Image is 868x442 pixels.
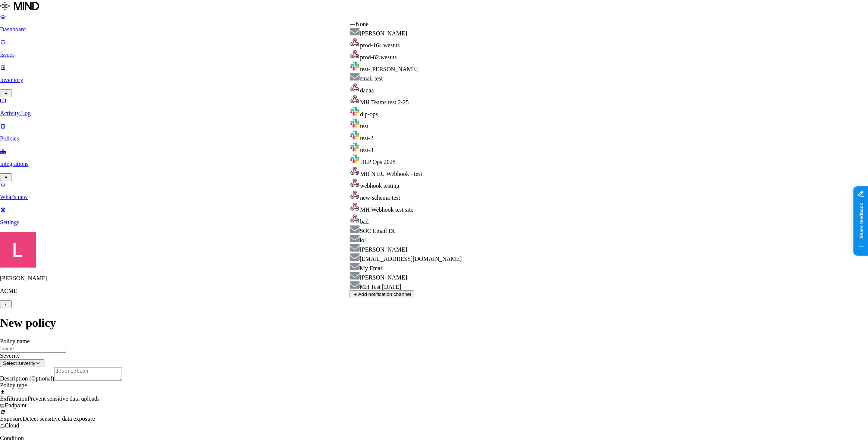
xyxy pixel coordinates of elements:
img: webhook.svg [350,201,360,212]
span: test-2 [360,135,373,141]
img: smtp.svg [350,262,360,270]
img: slack.svg [350,106,360,116]
span: [PERSON_NAME] [360,274,407,281]
img: webhook.svg [350,49,360,59]
img: webhook.svg [350,94,360,104]
span: [EMAIL_ADDRESS][DOMAIN_NAME] [360,256,462,262]
span: MH Webhook test site [360,206,413,213]
img: smtp.svg [350,234,360,242]
span: test-3 [360,147,373,153]
img: webhook.svg [350,213,360,224]
img: slack.svg [350,61,360,71]
span: MH Teams test 2-25 [360,99,409,105]
img: slack.svg [350,118,360,128]
span: dlp-ops [360,111,378,117]
span: None [355,21,369,27]
img: smtp.svg [350,253,360,261]
span: DLP Ops 2025 [360,159,395,165]
span: bad [360,218,369,225]
span: webhook testing [360,183,399,189]
img: smtp.svg [350,244,360,252]
span: prod-164.westus [360,42,399,48]
span: test-[PERSON_NAME] [360,66,418,72]
img: smtp.svg [350,73,360,80]
span: lol [360,237,366,243]
span: prod-82.westus [360,54,397,60]
img: webhook.svg [350,82,360,92]
img: webhook.svg [350,189,360,200]
span: [PERSON_NAME] [360,30,407,37]
span: MH N EU Webhook - test [360,171,422,177]
img: webhook.svg [350,165,360,176]
span: [PERSON_NAME] [360,246,407,253]
span: My Email [360,265,383,271]
img: slack.svg [350,130,360,140]
span: dadaa [360,87,374,94]
span: test [360,123,368,129]
span: new-schema-test [360,195,400,201]
img: smtp.svg [350,28,360,35]
img: slack.svg [350,142,360,152]
img: slack.svg [350,154,360,164]
img: webhook.svg [350,37,360,47]
img: webhook.svg [350,177,360,188]
span: SOC Email DL [360,228,397,234]
span: MH Test [DATE] [360,284,401,290]
img: smtp.svg [350,225,360,233]
img: smtp.svg [350,272,360,280]
span: email test [360,75,383,82]
img: smtp.svg [350,281,360,289]
button: Add notification channel [350,290,414,298]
